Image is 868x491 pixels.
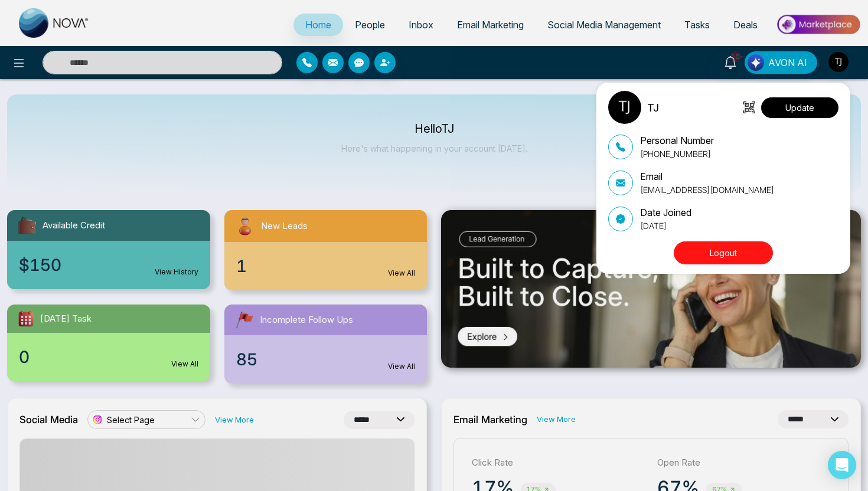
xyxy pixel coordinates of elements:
button: Logout [674,241,773,264]
p: [PHONE_NUMBER] [640,148,714,160]
p: Personal Number [640,133,714,148]
div: Open Intercom Messenger [828,451,856,479]
p: Date Joined [640,205,691,220]
p: Email [640,169,774,184]
p: [EMAIL_ADDRESS][DOMAIN_NAME] [640,184,774,196]
p: TJ [647,100,659,116]
button: Update [761,97,838,118]
p: [DATE] [640,220,691,232]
